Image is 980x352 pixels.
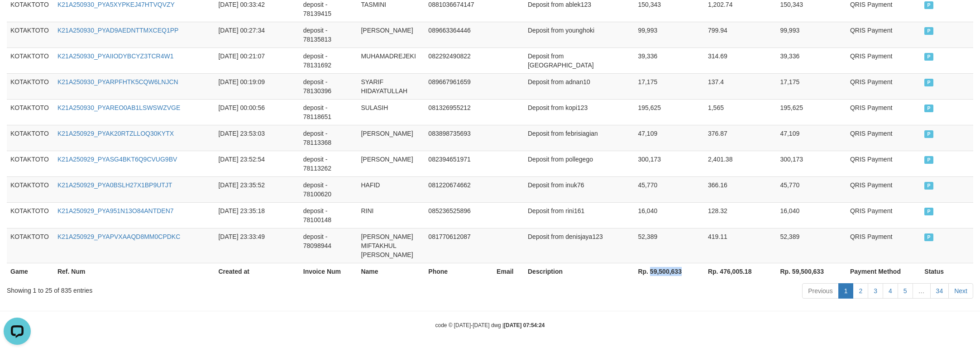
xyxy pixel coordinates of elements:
small: code © [DATE]-[DATE] dwg | [435,322,545,328]
td: deposit - 78135813 [300,22,358,48]
td: 128.32 [704,202,776,228]
a: 1 [838,283,854,299]
strong: [DATE] 07:54:24 [504,322,545,328]
span: PAID [924,53,933,61]
td: HAFID [357,176,425,202]
td: [DATE] 00:00:56 [215,99,299,125]
span: PAID [924,27,933,35]
td: QRIS Payment [846,73,921,99]
td: KOTAKTOTO [7,22,54,48]
td: [DATE] 23:53:03 [215,125,299,151]
td: Deposit from inuk76 [524,176,634,202]
span: PAID [924,156,933,164]
th: Status [921,263,973,280]
div: Showing 1 to 25 of 835 entries [7,282,402,295]
td: 419.11 [704,228,776,263]
a: 3 [868,283,883,299]
td: 1,565 [704,99,776,125]
td: 52,389 [634,228,704,263]
span: PAID [924,1,933,9]
th: Payment Method [846,263,921,280]
td: 47,109 [634,125,704,151]
td: 082394651971 [425,151,493,176]
td: Deposit from denisjaya123 [524,228,634,263]
span: PAID [924,105,933,112]
td: deposit - 78130396 [300,73,358,99]
td: [DATE] 23:52:54 [215,151,299,176]
th: Rp. 476,005.18 [704,263,776,280]
th: Created at [215,263,299,280]
td: 52,389 [776,228,846,263]
td: 300,173 [776,151,846,176]
a: K21A250929_PYA951N13O84ANTDEN7 [57,207,174,214]
td: [DATE] 23:35:52 [215,176,299,202]
td: 366.16 [704,176,776,202]
a: K21A250930_PYA5XYPKEJ47HTVQVZY [57,1,175,8]
td: 799.94 [704,22,776,48]
td: Deposit from pollegego [524,151,634,176]
td: QRIS Payment [846,22,921,48]
td: SULASIH [357,99,425,125]
td: 45,770 [634,176,704,202]
a: 34 [930,283,949,299]
a: K21A250930_PYAREO0AB1LSWSWZVGE [57,104,180,111]
td: Deposit from younghoki [524,22,634,48]
td: 195,625 [776,99,846,125]
td: 137.4 [704,73,776,99]
a: Next [948,283,973,299]
td: 16,040 [634,202,704,228]
span: PAID [924,233,933,241]
td: [PERSON_NAME] [357,22,425,48]
td: Deposit from febrisiagian [524,125,634,151]
a: K21A250929_PYAPVXAAQD8MM0CPDKC [57,233,180,240]
td: 99,993 [634,22,704,48]
th: Description [524,263,634,280]
a: … [913,283,931,299]
td: Deposit from rini161 [524,202,634,228]
a: 2 [853,283,868,299]
td: QRIS Payment [846,151,921,176]
td: deposit - 78100148 [300,202,358,228]
td: Deposit from [GEOGRAPHIC_DATA] [524,48,634,73]
th: Phone [425,263,493,280]
td: SYARIF HIDAYATULLAH [357,73,425,99]
th: Rp. 59,500,633 [634,263,704,280]
td: 16,040 [776,202,846,228]
td: QRIS Payment [846,202,921,228]
span: PAID [924,79,933,86]
td: KOTAKTOTO [7,176,54,202]
td: [DATE] 00:19:09 [215,73,299,99]
td: 081220674662 [425,176,493,202]
td: [DATE] 23:33:49 [215,228,299,263]
td: [PERSON_NAME] MIFTAKHUL [PERSON_NAME] [357,228,425,263]
td: 081326955212 [425,99,493,125]
td: [PERSON_NAME] [357,125,425,151]
td: QRIS Payment [846,99,921,125]
td: Deposit from kopi123 [524,99,634,125]
td: KOTAKTOTO [7,48,54,73]
td: 300,173 [634,151,704,176]
td: 314.69 [704,48,776,73]
td: QRIS Payment [846,48,921,73]
th: Game [7,263,54,280]
button: Open LiveChat chat widget [4,4,31,31]
a: K21A250929_PYAK20RTZLLOQ30KYTX [57,130,174,137]
a: Previous [802,283,838,299]
td: KOTAKTOTO [7,99,54,125]
td: RINI [357,202,425,228]
td: [DATE] 00:21:07 [215,48,299,73]
td: 17,175 [634,73,704,99]
th: Rp. 59,500,633 [776,263,846,280]
td: [DATE] 00:27:34 [215,22,299,48]
th: Ref. Num [54,263,215,280]
td: QRIS Payment [846,176,921,202]
th: Email [493,263,524,280]
td: deposit - 78131692 [300,48,358,73]
td: KOTAKTOTO [7,202,54,228]
th: Name [357,263,425,280]
a: K21A250930_PYAD9AEDNTTMXCEQ1PP [57,27,178,34]
td: deposit - 78113262 [300,151,358,176]
td: [DATE] 23:35:18 [215,202,299,228]
td: 081770612087 [425,228,493,263]
td: KOTAKTOTO [7,228,54,263]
